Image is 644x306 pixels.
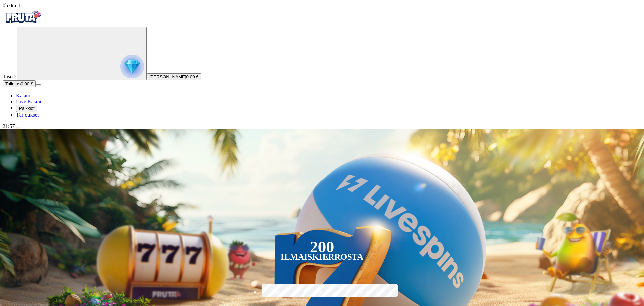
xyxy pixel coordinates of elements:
[147,73,201,80] button: [PERSON_NAME]0.00 €
[36,84,41,86] button: menu
[16,99,43,104] a: poker-chip iconLive Kasino
[3,74,17,79] span: Taso 2
[3,123,15,129] span: 21:57
[16,112,39,118] span: Tarjoukset
[19,106,35,111] span: Palkkiot
[5,81,21,86] span: Talletus
[260,283,299,302] label: €50
[120,55,144,78] img: reward progress
[17,27,147,80] button: reward progress
[3,9,641,118] nav: Primary
[345,283,384,302] label: €250
[3,9,43,26] img: Fruta
[16,93,31,98] span: Kasino
[15,127,20,129] button: menu
[3,80,36,87] button: Talletusplus icon0.00 €
[16,112,39,118] a: gift-inverted iconTarjoukset
[16,99,43,104] span: Live Kasino
[186,74,199,79] span: 0.00 €
[3,21,43,27] a: Fruta
[310,243,334,251] div: 200
[149,74,186,79] span: [PERSON_NAME]
[3,3,23,8] span: user session time
[303,283,342,302] label: €150
[281,253,364,261] div: Ilmaiskierrosta
[16,93,31,98] a: diamond iconKasino
[16,105,37,112] button: reward iconPalkkiot
[21,81,33,86] span: 0.00 €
